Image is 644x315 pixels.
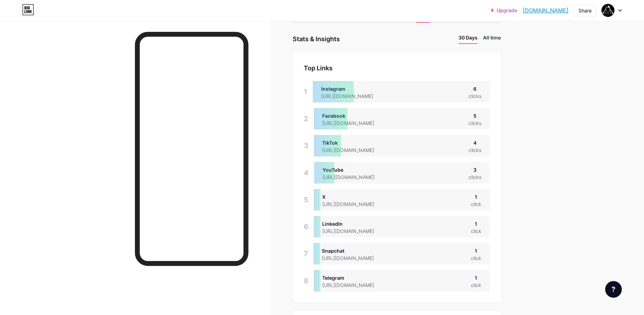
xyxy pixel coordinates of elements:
[469,139,481,146] div: 4
[523,6,568,15] a: [DOMAIN_NAME]
[304,63,490,73] div: Top Links
[322,119,385,127] div: [URL][DOMAIN_NAME]
[322,220,385,227] div: LinkedIn
[304,108,308,129] div: 2
[322,247,385,254] div: Snapchat
[322,193,385,200] div: X
[469,173,481,181] div: clicks
[469,112,481,119] div: 5
[304,243,308,264] div: 7
[458,34,478,44] li: 30 Days
[322,274,385,281] div: Telegram
[471,281,481,289] div: click
[491,8,517,13] a: Upgrade
[304,216,308,237] div: 6
[293,34,340,44] div: Stats & Insights
[471,220,481,227] div: 1
[323,173,386,181] div: [URL][DOMAIN_NAME]
[304,81,307,102] div: 1
[322,146,385,154] div: [URL][DOMAIN_NAME]
[322,139,385,146] div: TikTok
[469,146,481,154] div: clicks
[322,227,385,235] div: [URL][DOMAIN_NAME]
[471,254,481,262] div: click
[471,193,481,200] div: 1
[304,135,308,156] div: 3
[469,166,481,173] div: 3
[322,281,385,289] div: [URL][DOMAIN_NAME]
[304,162,309,183] div: 4
[323,166,386,173] div: YouTube
[471,200,481,208] div: click
[483,34,501,44] li: All time
[304,189,308,210] div: 5
[322,112,385,119] div: Facebook
[322,254,385,262] div: [URL][DOMAIN_NAME]
[471,274,481,281] div: 1
[322,200,385,208] div: [URL][DOMAIN_NAME]
[469,85,481,92] div: 6
[469,92,481,100] div: clicks
[578,7,592,14] div: Share
[469,119,481,127] div: clicks
[601,4,615,17] img: BIKASH
[304,270,308,291] div: 8
[471,227,481,235] div: click
[471,247,481,254] div: 1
